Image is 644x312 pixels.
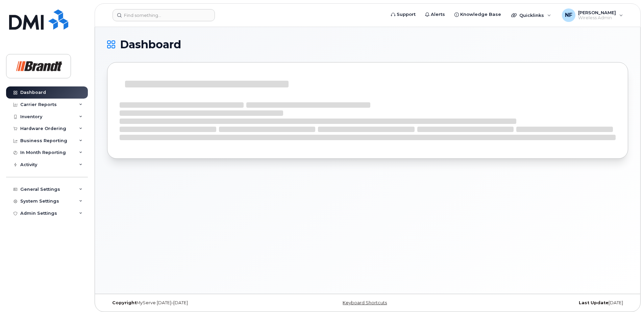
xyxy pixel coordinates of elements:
span: Dashboard [120,40,181,50]
a: Keyboard Shortcuts [343,300,387,305]
strong: Copyright [112,300,137,305]
strong: Last Update [579,300,609,305]
div: MyServe [DATE]–[DATE] [107,300,281,306]
div: [DATE] [454,300,628,306]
